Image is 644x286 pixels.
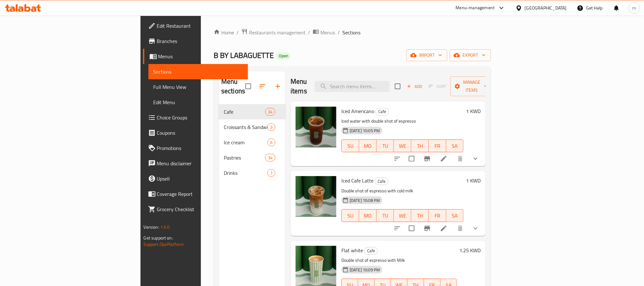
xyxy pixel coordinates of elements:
[440,155,448,162] a: Edit menu item
[265,155,275,161] span: 34
[255,79,270,94] span: Sort sections
[525,4,567,11] div: [GEOGRAPHIC_DATA]
[450,49,491,61] button: export
[267,139,275,146] div: items
[405,152,418,165] span: Select to update
[157,144,243,152] span: Promotions
[143,110,248,125] a: Choice Groups
[404,82,425,91] span: Add item
[429,139,446,152] button: FR
[344,141,357,151] span: SU
[396,141,409,151] span: WE
[341,187,463,195] p: Double shot of espresso with cold milk
[143,186,248,202] a: Coverage Report
[143,140,248,156] a: Promotions
[420,151,435,166] button: Branch-specific-item
[154,83,243,91] span: Full Menu View
[450,76,493,96] button: Manage items
[466,176,481,185] h6: 1 KWD
[379,211,392,220] span: TU
[390,221,405,236] button: sort-choices
[224,123,267,131] span: Croissants & Sandwiches
[347,197,382,204] span: [DATE] 10:08 PM
[143,49,248,64] a: Menus
[265,109,275,115] span: 34
[394,209,411,222] button: WE
[148,79,248,95] a: Full Menu View
[144,223,159,231] span: Version:
[459,246,481,255] h6: 1.25 KWD
[347,267,382,273] span: [DATE] 10:09 PM
[276,53,291,59] span: Open
[242,80,255,93] span: Select all sections
[412,51,442,59] span: import
[320,29,335,36] span: Menus
[157,190,243,198] span: Coverage Report
[276,52,291,60] div: Open
[375,177,388,185] div: Cafe
[376,108,389,115] span: Cafe
[291,77,307,96] h2: Menu items
[359,209,377,222] button: MO
[377,139,394,152] button: TU
[296,107,336,147] img: Iced Americano
[394,139,411,152] button: WE
[341,117,463,125] p: Iced water with double shot of espresso
[359,139,377,152] button: MO
[157,205,243,213] span: Grocery Checklist
[455,51,486,59] span: export
[143,156,248,171] a: Menu disclaimer
[449,141,461,151] span: SA
[342,29,360,36] span: Sections
[633,4,636,11] span: m
[158,53,243,60] span: Menus
[154,68,243,75] span: Sections
[414,141,426,151] span: TH
[404,82,425,91] button: Add
[341,256,457,264] p: Double shot of espresso with Milk
[160,223,170,231] span: 1.0.0
[219,104,285,119] div: Cafe34
[440,225,448,232] a: Edit menu item
[214,28,491,37] nav: breadcrumb
[154,98,243,106] span: Edit Menu
[468,221,483,236] button: show more
[224,139,267,146] div: Ice cream
[362,141,374,151] span: MO
[143,171,248,186] a: Upsell
[157,22,243,30] span: Edit Restaurant
[420,221,435,236] button: Branch-specific-item
[391,80,404,93] span: Select section
[472,155,479,162] svg: Show Choices
[411,209,429,222] button: TH
[313,28,335,37] a: Menus
[405,222,418,235] span: Select to update
[270,79,285,94] button: Add section
[249,29,305,36] span: Restaurants management
[456,4,495,12] div: Menu-management
[143,202,248,217] a: Grocery Checklist
[362,211,374,220] span: MO
[148,95,248,110] a: Edit Menu
[390,151,405,166] button: sort-choices
[472,225,479,232] svg: Show Choices
[414,211,426,220] span: TH
[144,240,184,248] a: Support.OpsPlatform
[224,154,265,161] div: Pastries
[219,119,285,135] div: Croissants & Sandwiches3
[431,141,444,151] span: FR
[453,221,468,236] button: delete
[338,29,340,36] li: /
[265,108,275,116] div: items
[315,81,390,92] input: search
[406,83,423,90] span: Add
[446,139,464,152] button: SA
[157,114,243,121] span: Choice Groups
[375,108,389,116] div: Cafe
[468,151,483,166] button: show more
[219,102,285,183] nav: Menu sections
[224,108,265,116] span: Cafe
[268,139,275,146] span: 6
